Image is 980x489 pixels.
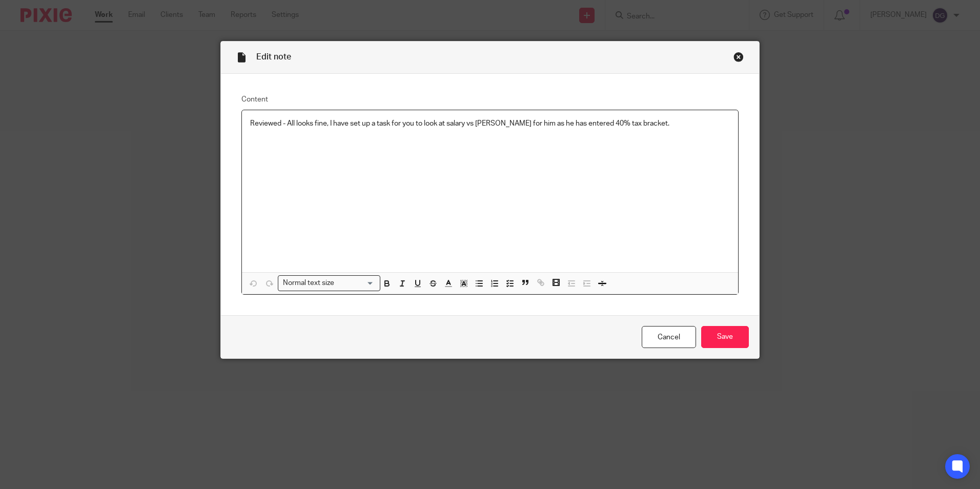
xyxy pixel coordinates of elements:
[337,278,374,289] input: Search for option
[256,53,291,61] span: Edit note
[701,326,749,348] input: Save
[280,278,336,289] span: Normal text size
[642,326,696,348] a: Cancel
[250,118,730,129] p: Reviewed - All looks fine, I have set up a task for you to look at salary vs [PERSON_NAME] for hi...
[241,94,739,105] label: Content
[278,275,380,291] div: Search for option
[733,52,744,62] div: Close this dialog window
